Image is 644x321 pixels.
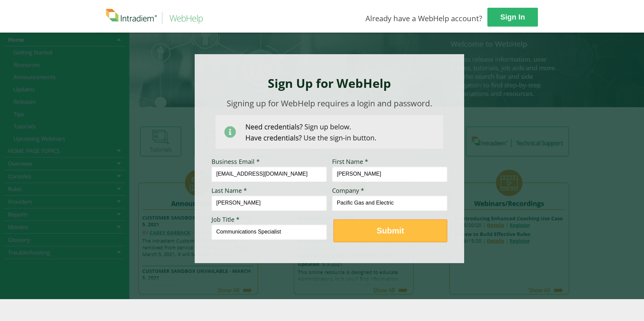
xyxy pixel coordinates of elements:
img: Need Credentials? Sign up below. Have Credentials? Use the sign-in button. [216,115,443,149]
span: Last Name * [212,186,247,194]
button: Submit [333,219,447,242]
span: Company * [332,186,364,194]
strong: Submit [377,226,404,235]
span: First Name * [332,157,368,166]
strong: Sign Up for WebHelp [268,75,391,92]
span: Already have a WebHelp account? [365,13,482,23]
span: Signing up for WebHelp requires a login and password. [227,98,432,109]
span: Business Email * [212,157,260,166]
a: Sign In [487,8,538,27]
strong: Sign In [500,13,525,21]
span: Job Title * [212,215,239,223]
